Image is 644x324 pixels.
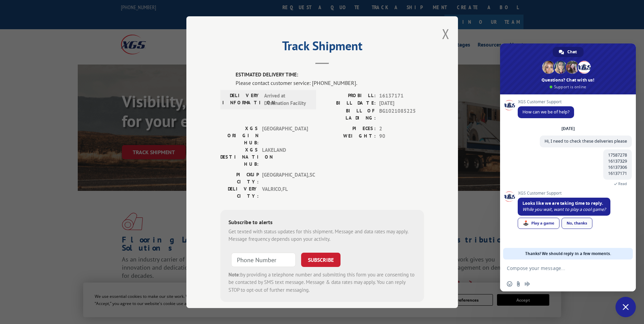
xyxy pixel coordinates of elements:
[236,78,424,87] div: Please contact customer service: [PHONE_NUMBER].
[264,92,310,107] span: Arrived at Destination Facility
[220,146,259,167] label: XGS DESTINATION HUB:
[442,25,449,43] button: Close modal
[262,185,308,199] span: VALRICO , FL
[228,271,240,277] strong: Note:
[262,171,308,185] span: [GEOGRAPHIC_DATA] , SC
[518,218,559,229] div: Play a game
[379,107,424,121] span: BG1021085225
[522,206,606,212] span: While you wait, want to play a cool game?
[231,252,296,267] input: Phone Number
[222,92,261,107] label: DELIVERY INFORMATION:
[228,218,416,228] div: Subscribe to alerts
[220,125,259,146] label: XGS ORIGIN HUB:
[322,125,376,132] label: PIECES:
[228,271,416,294] div: by providing a telephone number and submitting this form you are consenting to be contacted by SM...
[322,92,376,100] label: PROBILL:
[608,152,627,176] span: 17587278 16137329 16137306 16137171
[562,218,592,229] div: No, thanks
[523,220,529,226] span: 🕹️
[522,109,569,115] span: How can we be of help?
[562,127,575,131] div: [DATE]
[618,181,627,186] span: Read
[262,125,308,146] span: [GEOGRAPHIC_DATA]
[379,92,424,100] span: 16137171
[525,248,611,259] span: Thanks! We should reply in a few moments.
[545,138,627,144] span: Hi, I need to check these deliveries please
[379,125,424,132] span: 2
[322,107,376,121] label: BILL OF LADING:
[518,100,574,104] span: XGS Customer Support
[301,252,341,267] button: SUBSCRIBE
[379,100,424,107] span: [DATE]
[507,265,614,271] textarea: Compose your message...
[262,146,308,167] span: LAKELAND
[379,132,424,140] span: 90
[322,132,376,140] label: WEIGHT:
[615,297,636,317] div: Close chat
[525,281,530,287] span: Audio message
[228,228,416,243] div: Get texted with status updates for this shipment. Message and data rates may apply. Message frequ...
[220,171,259,185] label: PICKUP CITY:
[516,281,521,287] span: Send a file
[220,41,424,54] h2: Track Shipment
[567,47,577,57] span: Chat
[518,191,610,196] span: XGS Customer Support
[553,47,584,57] div: Chat
[220,185,259,199] label: DELIVERY CITY:
[236,71,424,79] label: ESTIMATED DELIVERY TIME:
[507,281,512,287] span: Insert an emoji
[322,100,376,107] label: BILL DATE:
[522,200,603,206] span: Looks like we are taking time to reply.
